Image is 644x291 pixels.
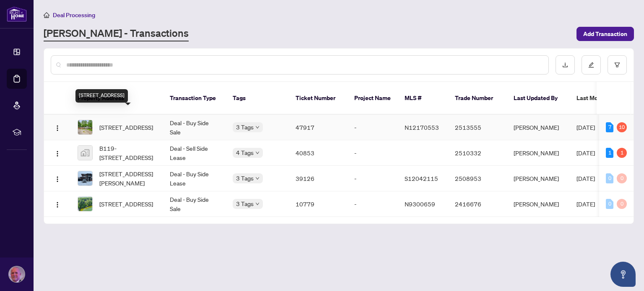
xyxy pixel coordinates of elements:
[348,166,398,191] td: -
[51,121,64,134] button: Logo
[163,140,226,166] td: Deal - Sell Side Lease
[99,169,156,188] span: [STREET_ADDRESS][PERSON_NAME]
[163,191,226,217] td: Deal - Buy Side Sale
[236,148,254,157] span: 4 Tags
[163,115,226,140] td: Deal - Buy Side Sale
[78,120,92,134] img: thumbnail-img
[614,62,620,68] span: filter
[617,148,627,158] div: 1
[99,199,153,209] span: [STREET_ADDRESS]
[348,115,398,140] td: -
[51,172,64,185] button: Logo
[617,122,627,132] div: 10
[448,166,507,191] td: 2508953
[348,191,398,217] td: -
[51,197,64,211] button: Logo
[54,201,61,208] img: Logo
[617,199,627,209] div: 0
[54,125,61,131] img: Logo
[71,82,163,115] th: Property Address
[236,199,254,209] span: 3 Tags
[398,82,448,115] th: MLS #
[9,266,25,282] img: Profile Icon
[448,140,507,166] td: 2510332
[448,82,507,115] th: Trade Number
[7,6,27,22] img: logo
[255,151,260,155] span: down
[448,191,507,217] td: 2416676
[583,27,627,41] span: Add Transaction
[78,197,92,211] img: thumbnail-img
[405,124,439,131] span: N12170553
[606,148,613,158] div: 1
[562,62,568,68] span: download
[289,115,348,140] td: 47917
[53,11,95,19] span: Deal Processing
[163,166,226,191] td: Deal - Buy Side Lease
[507,82,570,115] th: Last Updated By
[78,146,92,160] img: thumbnail-img
[507,140,570,166] td: [PERSON_NAME]
[576,149,595,157] span: [DATE]
[255,125,260,129] span: down
[405,175,438,182] span: S12042115
[348,82,398,115] th: Project Name
[255,176,260,180] span: down
[44,26,189,41] a: [PERSON_NAME] - Transactions
[405,200,435,208] span: N9300659
[556,55,575,75] button: download
[54,150,61,157] img: Logo
[236,173,254,183] span: 3 Tags
[608,55,627,75] button: filter
[163,82,226,115] th: Transaction Type
[289,191,348,217] td: 10779
[236,122,254,132] span: 3 Tags
[582,55,601,75] button: edit
[576,200,595,208] span: [DATE]
[606,199,613,209] div: 0
[255,202,260,206] span: down
[576,124,595,131] span: [DATE]
[78,171,92,185] img: thumbnail-img
[507,191,570,217] td: [PERSON_NAME]
[606,173,613,183] div: 0
[576,175,595,182] span: [DATE]
[617,173,627,183] div: 0
[44,12,49,18] span: home
[54,176,61,183] img: Logo
[75,89,128,103] div: [STREET_ADDRESS]
[51,146,64,160] button: Logo
[610,262,636,287] button: Open asap
[576,93,628,103] span: Last Modified Date
[507,115,570,140] td: [PERSON_NAME]
[289,166,348,191] td: 39126
[348,140,398,166] td: -
[289,82,348,115] th: Ticket Number
[99,144,156,162] span: B119-[STREET_ADDRESS]
[99,123,153,132] span: [STREET_ADDRESS]
[576,27,634,41] button: Add Transaction
[226,82,289,115] th: Tags
[289,140,348,166] td: 40853
[606,122,613,132] div: 7
[507,166,570,191] td: [PERSON_NAME]
[448,115,507,140] td: 2513555
[588,62,594,68] span: edit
